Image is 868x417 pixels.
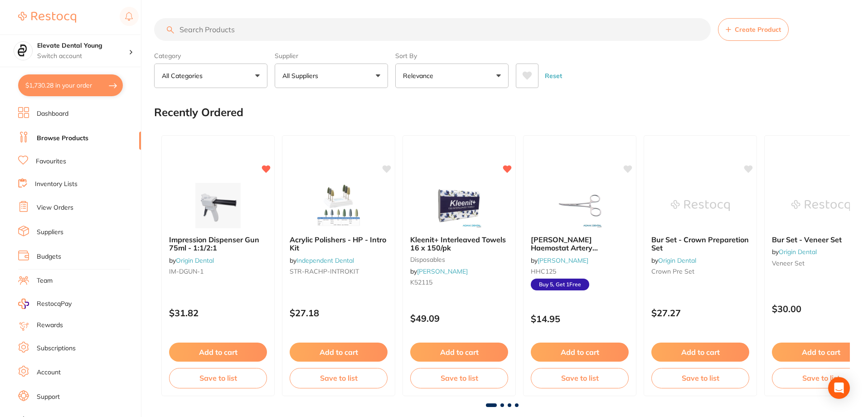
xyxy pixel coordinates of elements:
[290,268,388,275] small: STR-RACHP-INTROKIT
[531,368,629,388] button: Save to list
[37,252,61,261] a: Budgets
[169,268,267,275] small: IM-DGUN-1
[290,256,354,265] span: by
[290,235,388,252] b: Acrylic Polishers - HP - Intro Kit
[410,256,508,263] small: disposables
[37,134,88,143] a: Browse Products
[37,41,129,50] h4: Elevate Dental Young
[779,248,817,256] a: Origin Dental
[290,308,388,318] p: $27.18
[275,52,388,60] label: Supplier
[651,235,749,252] b: Bur Set - Crown Preparetion Set
[531,343,629,362] button: Add to cart
[410,313,508,324] p: $49.09
[37,368,61,377] a: Account
[531,268,629,275] small: HHC125
[169,308,267,318] p: $31.82
[718,18,789,41] button: Create Product
[154,18,711,41] input: Search Products
[169,368,267,388] button: Save to list
[651,368,749,388] button: Save to list
[37,344,76,353] a: Subscriptions
[651,343,749,362] button: Add to cart
[828,377,850,399] div: Open Intercom Messenger
[671,183,730,228] img: Bur Set - Crown Preparetion Set
[36,157,66,166] a: Favourites
[658,256,696,265] a: Origin Dental
[154,106,243,119] h2: Recently Ordered
[410,235,508,252] b: Kleenit+ Interleaved Towels 16 x 150/pk
[169,235,267,252] b: Impression Dispenser Gun 75ml - 1:1/2:1
[410,368,508,388] button: Save to list
[531,314,629,324] p: $14.95
[651,256,696,265] span: by
[772,248,817,256] span: by
[410,343,508,362] button: Add to cart
[154,52,267,60] label: Category
[18,7,76,28] a: Restocq Logo
[282,71,322,80] p: All Suppliers
[37,228,63,237] a: Suppliers
[395,64,509,88] button: Relevance
[550,183,609,228] img: Hanson Haemostat Artery Kelly Forceps Curved
[189,183,247,228] img: Impression Dispenser Gun 75ml - 1:1/2:1
[37,299,72,309] span: RestocqPay
[531,279,589,290] span: Buy 5, Get 1 Free
[275,64,388,88] button: All Suppliers
[18,299,29,309] img: RestocqPay
[309,183,368,228] img: Acrylic Polishers - HP - Intro Kit
[37,52,129,61] p: Switch account
[169,256,214,265] span: by
[430,183,489,228] img: Kleenit+ Interleaved Towels 16 x 150/pk
[290,343,388,362] button: Add to cart
[37,392,60,402] a: Support
[35,180,78,189] a: Inventory Lists
[542,64,565,88] button: Reset
[37,203,73,212] a: View Orders
[18,12,76,23] img: Restocq Logo
[410,267,468,275] span: by
[290,368,388,388] button: Save to list
[37,321,63,330] a: Rewards
[531,256,588,265] span: by
[410,279,508,286] small: K52115
[531,235,629,252] b: Hanson Haemostat Artery Kelly Forceps Curved
[18,74,123,96] button: $1,730.28 in your order
[162,71,206,80] p: All Categories
[37,109,68,118] a: Dashboard
[18,299,72,309] a: RestocqPay
[417,267,468,275] a: [PERSON_NAME]
[154,64,267,88] button: All Categories
[14,42,32,60] img: Elevate Dental Young
[538,256,588,265] a: [PERSON_NAME]
[37,276,53,285] a: Team
[735,26,781,33] span: Create Product
[403,71,437,80] p: Relevance
[791,183,850,228] img: Bur Set - Veneer Set
[395,52,509,60] label: Sort By
[651,268,749,275] small: Crown Pre Set
[651,308,749,318] p: $27.27
[169,343,267,362] button: Add to cart
[176,256,214,265] a: Origin Dental
[296,256,354,265] a: Independent Dental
